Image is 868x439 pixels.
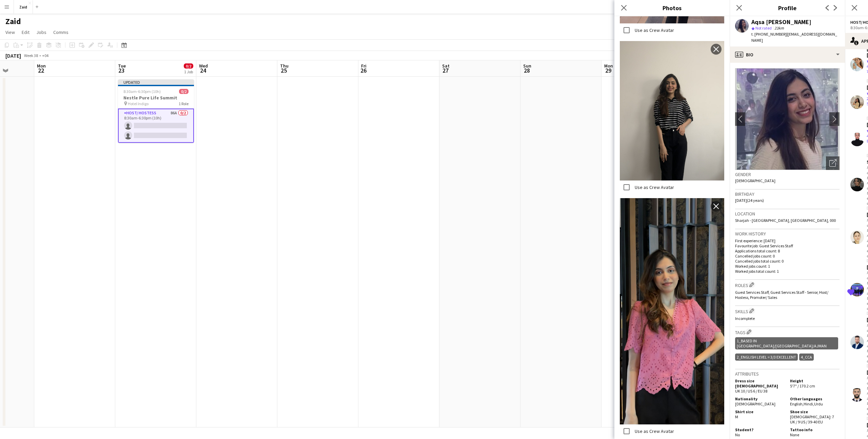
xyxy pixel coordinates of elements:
[735,259,840,264] p: Cancelled jobs total count: 0
[735,307,840,314] h3: Skills
[128,101,149,106] span: Hotel Indigo
[735,328,840,336] h3: Tags
[36,66,46,74] span: 22
[633,428,674,434] label: Use as Crew Avatar
[814,401,823,406] span: Urdu
[179,101,189,106] span: 1 Role
[735,316,840,321] p: Incomplete
[614,3,730,12] h3: Photos
[735,178,775,183] span: [DEMOGRAPHIC_DATA]
[37,63,46,69] span: Mon
[735,414,738,419] span: M
[633,27,674,33] label: Use as Crew Avatar
[735,396,785,401] h5: Nationality
[34,28,49,37] a: Jobs
[53,29,68,35] span: Comms
[790,383,815,388] span: 5'7" / 170.2 cm
[735,211,840,217] h3: Location
[735,68,840,170] img: Crew avatar or photo
[790,378,840,383] h5: Height
[790,414,834,424] span: [DEMOGRAPHIC_DATA]: 7 UK / 9 US / 39-40 EU
[118,109,194,143] app-card-role: Host/ Hostess86A0/28:30am-6:30pm (10h)
[755,25,772,31] span: Not rated
[179,89,189,94] span: 0/2
[19,28,32,37] a: Edit
[735,218,836,223] span: Sharjah - [GEOGRAPHIC_DATA], [GEOGRAPHIC_DATA], 000
[603,66,613,74] span: 29
[790,401,804,406] span: English ,
[735,248,840,253] p: Applications total count: 8
[198,66,208,74] span: 24
[735,354,798,361] div: 2_English Level = 3/3 Excellent
[735,281,840,288] h3: Roles
[826,156,840,170] div: Open photos pop-in
[735,238,840,243] p: First experience: [DATE]
[5,29,15,35] span: View
[730,46,845,63] div: Bio
[735,337,838,349] div: 1_Based in [GEOGRAPHIC_DATA]/[GEOGRAPHIC_DATA]/Ajman
[42,53,48,58] div: +04
[22,29,29,35] span: Edit
[199,63,208,69] span: Wed
[735,264,840,269] p: Worked jobs count: 1
[790,432,799,437] span: None
[118,63,126,69] span: Tue
[730,3,845,12] h3: Profile
[118,79,194,85] div: Updated
[118,79,194,143] app-job-card: Updated8:30am-6:30pm (10h)0/2Nestle Pure Life Summit Hotel Indigo1 RoleHost/ Hostess86A0/28:30am-...
[280,63,289,69] span: Thu
[633,184,674,190] label: Use as Crew Avatar
[735,409,785,414] h5: Shirt size
[51,28,71,37] a: Comms
[799,354,814,361] div: 4_CCA
[523,63,531,69] span: Sun
[751,32,787,37] span: t. [PHONE_NUMBER]
[773,25,785,31] span: 23km
[751,32,837,43] span: | [EMAIL_ADDRESS][DOMAIN_NAME]
[36,29,46,35] span: Jobs
[751,19,811,25] div: Aqsa [PERSON_NAME]
[790,396,840,401] h5: Other languages
[735,269,840,274] p: Worked jobs total count: 1
[184,63,193,69] span: 0/2
[620,198,724,424] img: Crew photo 1102435
[735,378,785,388] h5: Dress size [DEMOGRAPHIC_DATA]
[735,231,840,237] h3: Work history
[442,63,450,69] span: Sat
[22,53,39,58] span: Week 38
[735,371,840,377] h3: Attributes
[735,191,840,197] h3: Birthday
[804,401,814,406] span: Hindi ,
[5,52,21,59] div: [DATE]
[735,290,828,300] span: Guest Services Staff, Guest Services Staff - Senior, Host/ Hostess, Promoter/ Sales
[735,171,840,177] h3: Gender
[123,89,161,94] span: 8:30am-6:30pm (10h)
[735,253,840,259] p: Cancelled jobs count: 0
[118,95,194,101] h3: Nestle Pure Life Summit
[184,69,193,74] div: 1 Job
[620,41,724,180] img: Crew photo 1102441
[3,28,18,37] a: View
[735,432,740,437] span: No
[735,243,840,248] p: Favourite job: Guest Services Staff
[522,66,531,74] span: 28
[604,63,613,69] span: Mon
[441,66,450,74] span: 27
[14,0,33,14] button: Zaid
[790,427,840,432] h5: Tattoo info
[361,63,367,69] span: Fri
[279,66,289,74] span: 25
[117,66,126,74] span: 23
[735,388,767,394] span: UK 10 / US 6 / EU 38
[735,198,764,203] span: [DATE] (24 years)
[360,66,367,74] span: 26
[790,409,840,414] h5: Shoe size
[5,16,21,26] h1: Zaid
[735,401,775,406] span: [DEMOGRAPHIC_DATA]
[735,427,785,432] h5: Student?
